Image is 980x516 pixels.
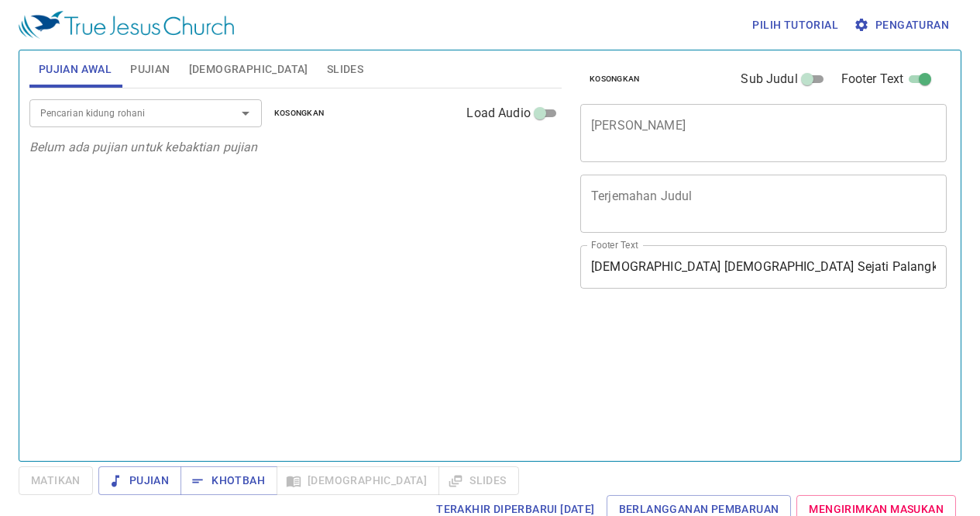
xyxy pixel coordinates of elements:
[111,471,169,490] span: Pujian
[235,102,256,124] button: Open
[580,70,649,88] button: Kosongkan
[98,466,181,495] button: Pujian
[590,72,640,86] span: Kosongkan
[466,104,531,123] span: Load Audio
[181,466,277,495] button: Khotbah
[189,60,308,79] span: [DEMOGRAPHIC_DATA]
[851,11,955,40] button: Pengaturan
[857,16,949,35] span: Pengaturan
[746,11,844,40] button: Pilih tutorial
[741,70,797,88] span: Sub Judul
[574,305,875,460] iframe: from-child
[752,16,838,35] span: Pilih tutorial
[19,11,234,39] img: True Jesus Church
[193,471,265,490] span: Khotbah
[274,106,325,120] span: Kosongkan
[39,60,112,79] span: Pujian Awal
[265,104,334,123] button: Kosongkan
[841,70,904,88] span: Footer Text
[327,60,363,79] span: Slides
[29,140,258,154] i: Belum ada pujian untuk kebaktian pujian
[130,60,170,79] span: Pujian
